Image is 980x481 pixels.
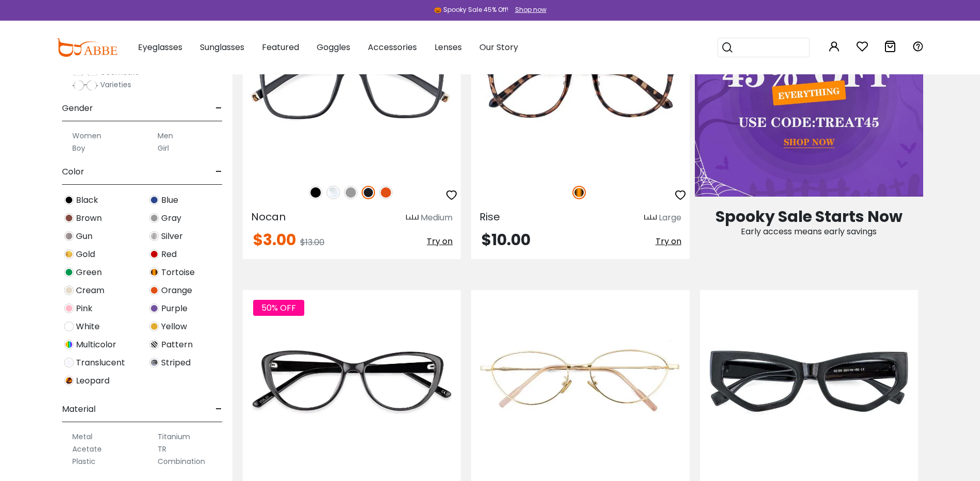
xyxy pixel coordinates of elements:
label: Plastic [72,455,96,468]
span: - [215,96,222,121]
span: - [215,397,222,422]
span: Nocan [251,210,286,224]
button: Try on [427,232,453,251]
label: Men [158,130,173,142]
label: Titanium [158,430,190,443]
img: Black [64,195,74,205]
span: Red [161,248,177,261]
img: Gun [64,231,74,241]
button: Try on [656,232,681,251]
img: Tortoise [149,267,159,277]
span: Accessories [368,41,417,53]
span: Black [76,194,98,206]
span: Multicolor [76,339,116,351]
label: Acetate [72,443,102,455]
a: Shop now [510,5,547,14]
img: Black Memento - Acetate ,Universal Bridge Fit [243,290,461,472]
span: 50% OFF [253,300,304,316]
span: Silver [161,230,183,243]
img: Red [149,249,159,259]
img: White [64,322,74,331]
span: Our Story [479,41,518,53]
img: Matte Black [362,186,375,199]
span: Color [62,159,84,184]
span: Gray [161,212,181,225]
span: Pattern [161,339,193,351]
div: Medium [421,212,453,224]
img: Blue [149,195,159,205]
div: Shop now [515,5,547,14]
span: Varieties [100,79,131,90]
span: Yellow [161,320,187,333]
img: Pattern [149,340,159,349]
span: Gun [76,230,92,243]
span: Goggles [317,41,350,53]
img: Tortoise [572,186,586,199]
span: Pink [76,302,92,315]
div: Large [659,212,681,224]
label: Boy [72,142,85,154]
span: Purple [161,302,188,315]
img: Orange [149,285,159,295]
span: Lenses [434,41,462,53]
label: Women [72,130,101,142]
img: Green [64,267,74,277]
img: Striped [149,358,159,367]
div: 🎃 Spooky Sale 45% Off! [434,5,508,14]
span: Material [62,397,96,422]
img: Leopard [64,376,74,386]
span: Gender [62,96,93,121]
label: Girl [158,142,169,154]
span: Early access means early savings [741,226,877,237]
img: Silver [149,231,159,241]
span: $10.00 [481,229,531,251]
img: Varieties.png [72,80,98,91]
span: Featured [262,41,299,53]
span: Try on [427,235,453,247]
img: Orange [379,186,393,199]
span: Translucent [76,357,125,369]
img: Gray [344,186,357,199]
span: $13.00 [300,236,324,248]
img: Pink [64,303,74,313]
span: Leopard [76,375,110,387]
span: Eyeglasses [138,41,182,53]
img: Multicolor [64,340,74,349]
img: Black [309,186,322,199]
span: Cream [76,284,104,297]
img: Brown [64,213,74,223]
img: Translucent [64,358,74,367]
span: Tortoise [161,266,195,279]
img: size ruler [406,214,418,222]
img: abbeglasses.com [56,38,117,57]
img: Gray [149,213,159,223]
img: size ruler [644,214,657,222]
label: Metal [72,430,92,443]
span: - [215,159,222,184]
span: $3.00 [253,229,296,251]
img: Gold [64,249,74,259]
img: Gold Bucolic - Metal ,Adjust Nose Pads [471,290,689,472]
span: Striped [161,357,191,369]
span: Try on [656,235,681,247]
span: Gold [76,248,95,261]
img: Purple [149,303,159,313]
span: White [76,320,100,333]
span: Spooky Sale Starts Now [715,205,903,228]
img: Black Hathaway - Acetate ,Universal Bridge Fit [700,290,918,472]
img: Clear [326,186,340,199]
img: Cream [64,285,74,295]
span: Brown [76,212,102,225]
label: TR [158,443,166,455]
span: Sunglasses [200,41,244,53]
span: Blue [161,194,178,206]
span: Rise [479,210,500,224]
span: Orange [161,284,192,297]
img: Yellow [149,322,159,331]
label: Combination [158,455,205,468]
span: Green [76,266,102,279]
